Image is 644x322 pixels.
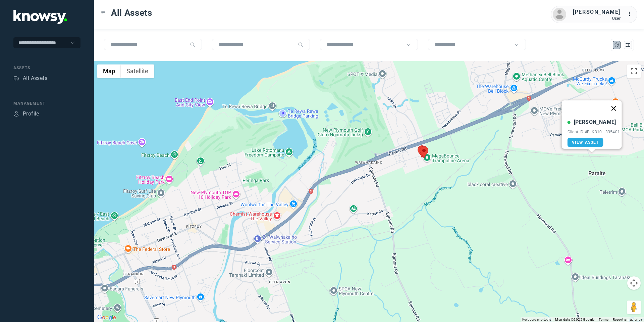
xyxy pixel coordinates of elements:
div: [PERSON_NAME] [574,118,616,126]
img: Application Logo [13,10,67,24]
div: Search [190,42,195,47]
img: Google [96,313,118,322]
div: Map [614,42,620,48]
div: Toggle Menu [101,10,106,15]
span: All Assets [111,7,152,19]
button: Keyboard shortcuts [522,317,551,322]
a: AssetsAll Assets [13,74,47,82]
div: Assets [13,75,19,81]
tspan: ... [628,11,634,16]
div: Management [13,100,80,106]
a: View Asset [568,138,603,147]
div: Profile [13,111,19,117]
a: ProfileProfile [13,110,39,118]
a: Terms (opens in new tab) [599,318,609,321]
a: Open this area in Google Maps (opens a new window) [96,313,118,322]
div: : [627,10,635,19]
div: Client ID #PJK310 - 335401 [568,130,620,134]
span: Map data ©2025 Google [555,318,594,321]
button: Show street map [97,64,121,78]
div: Search [298,42,303,47]
button: Map camera controls [627,276,641,290]
span: View Asset [572,140,599,145]
button: Toggle fullscreen view [627,64,641,78]
button: Show satellite imagery [121,64,154,78]
div: Assets [13,65,80,71]
button: Close [605,100,622,117]
div: List [625,42,631,48]
div: Profile [23,110,39,118]
a: Report a map error [613,318,642,321]
div: : [627,10,635,18]
div: [PERSON_NAME] [573,8,621,16]
img: avatar.png [553,8,566,21]
div: User [573,16,621,21]
button: Drag Pegman onto the map to open Street View [627,301,641,314]
div: All Assets [23,74,47,82]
